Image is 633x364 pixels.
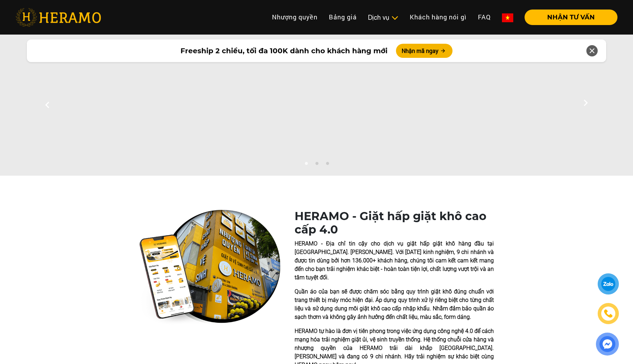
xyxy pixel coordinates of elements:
[16,8,101,26] img: heramo-logo.png
[295,239,494,282] p: HERAMO - Địa chỉ tin cậy cho dịch vụ giặt hấp giặt khô hàng đầu tại [GEOGRAPHIC_DATA]. [PERSON_NA...
[604,310,612,317] img: phone-icon
[324,162,331,169] button: 3
[502,13,513,22] img: vn-flag.png
[181,45,388,56] span: Freeship 2 chiều, tối đa 100K dành cho khách hàng mới
[295,287,494,321] p: Quần áo của bạn sẽ được chăm sóc bằng quy trình giặt khô đúng chuẩn với trang thiết bị máy móc hi...
[391,14,398,22] img: subToggleIcon
[313,162,320,169] button: 2
[139,210,280,325] img: heramo-quality-banner
[599,304,618,323] a: phone-icon
[525,10,617,25] button: NHẬN TƯ VẤN
[368,13,398,22] div: Dịch vụ
[302,162,309,169] button: 1
[323,10,362,25] a: Bảng giá
[519,14,617,20] a: NHẬN TƯ VẤN
[295,210,494,237] h1: HERAMO - Giặt hấp giặt khô cao cấp 4.0
[396,44,452,58] button: Nhận mã ngay
[266,10,323,25] a: Nhượng quyền
[472,10,496,25] a: FAQ
[404,10,472,25] a: Khách hàng nói gì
